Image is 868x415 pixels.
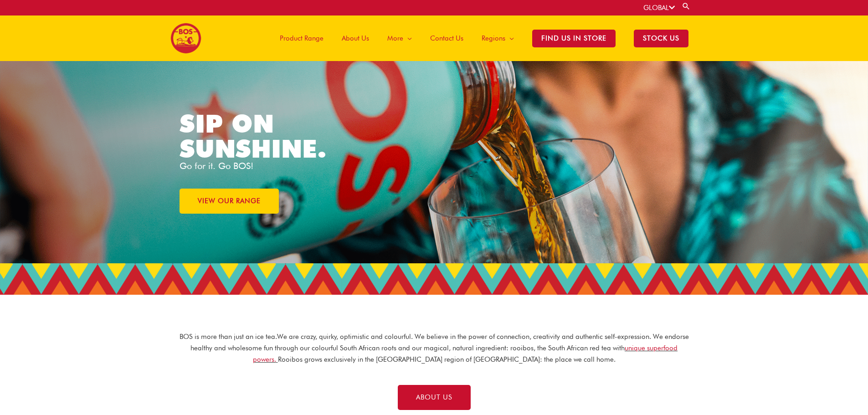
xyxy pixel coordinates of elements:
a: More [378,15,421,61]
a: About Us [333,15,378,61]
a: VIEW OUR RANGE [180,189,279,214]
span: More [387,25,403,52]
a: Regions [473,15,523,61]
span: Product Range [280,25,324,52]
img: BOS logo finals-200px [170,23,201,54]
h1: SIP ON SUNSHINE. [180,111,365,161]
span: About Us [342,25,369,52]
a: ABOUT US [398,385,471,410]
span: ABOUT US [416,394,452,401]
p: Go for it. Go BOS! [180,161,434,170]
a: Product Range [271,15,333,61]
a: GLOBAL [643,4,675,12]
a: Contact Us [421,15,473,61]
a: STOCK US [625,15,698,61]
span: Contact Us [430,25,463,52]
span: VIEW OUR RANGE [198,198,261,205]
span: Find Us in Store [532,30,616,47]
a: unique superfood powers. [253,344,678,364]
nav: Site Navigation [264,15,698,61]
a: Find Us in Store [523,15,625,61]
p: BOS is more than just an ice tea. We are crazy, quirky, optimistic and colourful. We believe in t... [179,331,689,365]
span: Regions [482,25,505,52]
span: STOCK US [634,30,688,47]
a: Search button [682,2,691,10]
